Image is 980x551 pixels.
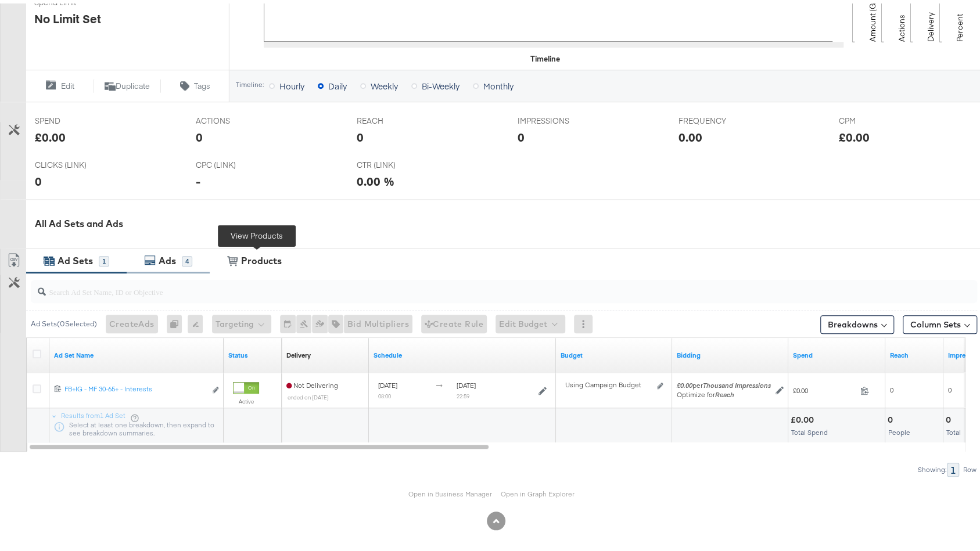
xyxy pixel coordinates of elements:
div: 1 [99,253,109,263]
sub: ended on [DATE] [288,390,329,397]
sub: 22:59 [457,389,469,396]
div: Using Campaign Budget [565,377,654,386]
div: Ads [159,251,176,264]
span: 0 [890,382,893,391]
div: 1 [947,459,959,474]
span: Hourly [279,77,304,88]
a: The total amount spent to date. [793,347,881,356]
div: 0 [167,311,188,330]
div: Optimize for [677,387,771,396]
a: Reflects the ability of your Ad Set to achieve delivery based on ad states, schedule and budget. [286,347,311,356]
div: £0.00 [35,125,66,142]
sub: 08:00 [378,389,391,396]
a: Open in Graph Explorer [501,486,575,495]
div: Ad Sets ( 0 Selected) [31,315,97,326]
button: Breakdowns [820,312,894,330]
span: [DATE] [378,377,397,386]
input: Search Ad Set Name, ID or Objective [46,272,891,295]
span: IMPRESSIONS [517,112,604,123]
div: FB+IG - MF 30-65+ - Interests [64,381,206,390]
div: £0.00 [791,411,817,422]
div: Row [963,462,977,470]
a: Shows the current budget of Ad Set. [561,347,667,356]
span: CLICKS (LINK) [35,156,122,167]
span: Total Spend [791,424,828,433]
div: 0 [357,125,364,142]
div: 0 [35,170,42,186]
div: Products [241,251,282,264]
span: CPM [839,112,926,123]
div: 0.00 % [357,170,394,186]
button: Edit [26,75,94,89]
span: Bi-Weekly [422,77,460,88]
a: FB+IG - MF 30-65+ - Interests [64,381,206,393]
span: ACTIONS [196,112,283,123]
div: 0 [946,411,954,422]
span: Daily [328,77,347,88]
label: Active [233,394,259,402]
span: People [888,424,910,433]
a: Shows your bid and optimisation settings for this Ad Set. [677,347,784,356]
em: Reach [715,387,734,395]
button: Column Sets [903,312,977,330]
span: £0.00 [793,383,856,391]
div: Delivery [286,347,311,356]
span: Not Delivering [286,377,338,386]
a: The number of people your ad was served to. [890,347,939,356]
div: 4 [182,253,192,263]
div: Ad Sets [58,251,93,264]
span: Monthly [483,77,514,88]
a: Open in Business Manager [408,486,492,495]
a: Shows the current state of your Ad Set. [228,347,277,356]
span: [DATE] [457,377,476,386]
button: Duplicate [94,75,161,89]
span: per [677,377,771,386]
span: 0 [948,382,952,391]
em: Thousand Impressions [703,377,771,386]
a: Your Ad Set name. [54,347,219,356]
span: REACH [357,112,444,123]
span: CPC (LINK) [196,156,283,167]
span: CTR (LINK) [357,156,444,167]
div: Showing: [917,462,947,470]
span: SPEND [35,112,122,123]
button: Tags [161,75,229,89]
div: 0 [888,411,896,422]
span: Weekly [371,77,398,88]
span: Edit [61,77,74,88]
div: - [196,170,200,186]
span: Tags [194,77,210,88]
span: FREQUENCY [678,112,765,123]
div: £0.00 [839,125,870,142]
div: 0 [196,125,203,142]
div: Timeline: [235,77,264,85]
div: 0.00 [678,125,702,142]
span: Total [946,424,961,433]
div: No Limit Set [34,7,101,24]
a: Shows when your Ad Set is scheduled to deliver. [374,347,551,356]
span: Duplicate [116,77,150,88]
div: 0 [517,125,524,142]
em: £0.00 [677,377,692,386]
